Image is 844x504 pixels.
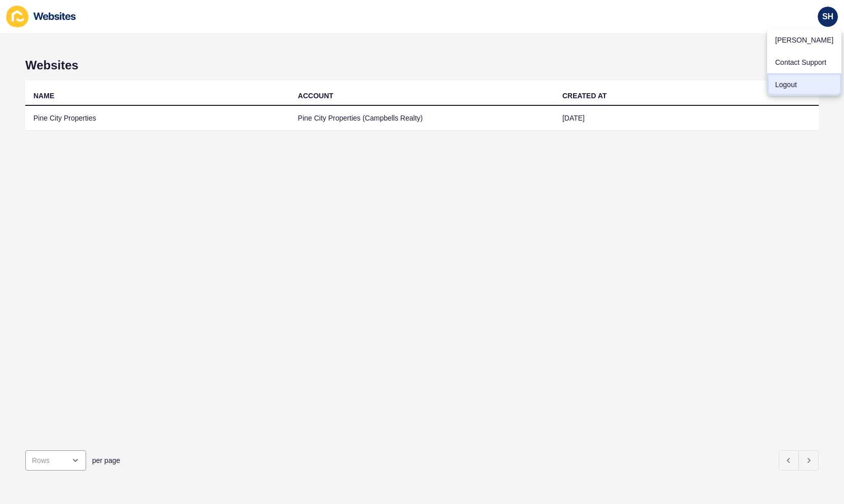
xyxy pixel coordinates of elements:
[25,58,819,72] h1: Websites
[554,106,819,131] td: [DATE]
[298,91,333,101] div: ACCOUNT
[767,73,841,96] a: Logout
[562,91,607,101] div: CREATED AT
[767,29,841,51] a: [PERSON_NAME]
[767,51,841,73] a: Contact Support
[92,455,120,466] span: per page
[25,450,86,471] div: open menu
[290,106,554,131] td: Pine City Properties (Campbells Realty)
[33,91,54,101] div: NAME
[822,12,833,22] span: SH
[25,106,290,131] td: Pine City Properties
